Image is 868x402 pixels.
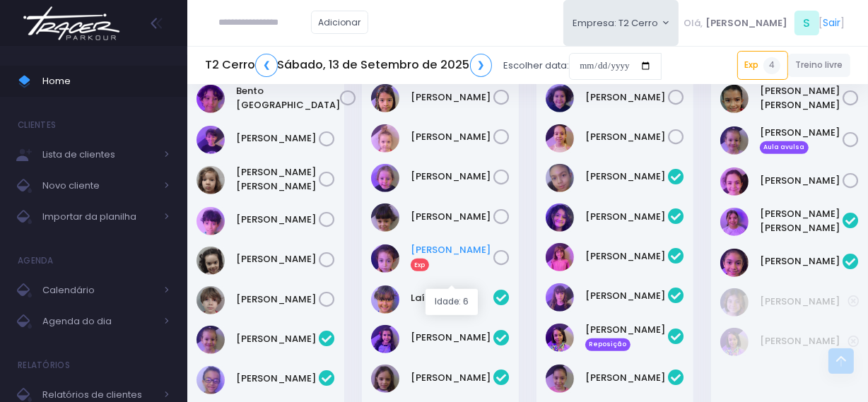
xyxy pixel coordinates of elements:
[18,351,70,379] h4: Relatórios
[684,16,703,30] span: Olá,
[470,54,493,77] a: ❯
[546,203,574,232] img: Brenda Yume Marins Pessoa
[371,124,399,153] img: Helena Marins Padua
[546,124,574,153] img: Athena Torres Longhi
[42,146,156,164] span: Lista de clientes
[679,7,850,39] div: [ ]
[236,252,319,266] a: [PERSON_NAME]
[720,288,749,317] img: Gabriela Porto Consiglio
[546,324,574,352] img: MARIAH VITKOVSKY
[411,371,493,385] a: [PERSON_NAME]
[197,85,225,113] img: Bento Brasil Torres
[794,11,819,35] span: S
[236,131,319,146] a: [PERSON_NAME]
[546,84,574,112] img: Ana Beatriz Xavier Roque
[760,174,843,188] a: [PERSON_NAME]
[763,57,780,74] span: 4
[197,207,225,235] img: João Rosendo Guerra
[236,165,319,193] a: [PERSON_NAME] [PERSON_NAME]
[760,126,843,154] a: [PERSON_NAME] Aula avulsa
[371,84,399,112] img: Cora Mathias Melo
[720,328,749,356] img: MARIAH VITKOVSKY
[720,85,749,113] img: Alice de Oliveira Santos
[197,326,225,354] img: Cecilia Machado
[720,167,749,196] img: Sofia Cavalcanti
[42,177,156,195] span: Novo cliente
[18,111,56,139] h4: Clientes
[585,289,668,303] a: [PERSON_NAME]
[720,126,749,155] img: Cecilia Machado
[371,285,399,314] img: Laís Porto Carreiro
[546,243,574,271] img: Helena rachkorsky
[585,323,668,351] a: [PERSON_NAME] Reposição
[371,325,399,353] img: Manuela Santos
[255,54,278,77] a: ❮
[197,166,225,194] img: João Pedro Dragonetti
[197,366,225,394] img: Inácio Borges Ribeiro
[720,208,749,236] img: Alice Arruda Rochwerger
[42,312,156,331] span: Agenda do dia
[236,84,340,112] a: Bento [GEOGRAPHIC_DATA]
[236,292,319,307] a: [PERSON_NAME]
[197,247,225,275] img: Maria Eduarda Dragonetti
[546,283,574,312] img: Laura Pinto Ferrari
[760,334,848,348] a: [PERSON_NAME]
[585,170,668,184] a: [PERSON_NAME]
[823,16,841,30] a: Sair
[585,90,668,105] a: [PERSON_NAME]
[737,51,788,79] a: Exp4
[760,141,809,154] span: Aula avulsa
[705,16,787,30] span: [PERSON_NAME]
[236,213,319,227] a: [PERSON_NAME]
[371,365,399,393] img: Maya Ribeiro Martins
[411,331,493,345] a: [PERSON_NAME]
[546,365,574,393] img: Manoella Couto Kersten
[585,338,631,351] span: Reposição
[760,295,848,309] a: [PERSON_NAME]
[197,286,225,314] img: Raphaël Guerinaud
[371,164,399,192] img: Maria Alice Sobral
[205,49,662,82] div: Escolher data:
[42,208,156,226] span: Importar da planilha
[760,254,843,268] a: [PERSON_NAME]
[42,281,156,300] span: Calendário
[411,210,493,224] a: [PERSON_NAME]
[585,130,668,144] a: [PERSON_NAME]
[205,54,492,77] h5: T2 Cerro Sábado, 13 de Setembro de 2025
[760,84,843,112] a: [PERSON_NAME] [PERSON_NAME]
[371,203,399,232] img: Maria Ribeiro Martins
[197,126,225,154] img: Henrique Hasegawa Bittar
[236,372,319,386] a: [PERSON_NAME]
[585,371,668,385] a: [PERSON_NAME]
[42,72,170,90] span: Home
[760,207,843,235] a: [PERSON_NAME] [PERSON_NAME]
[411,291,493,305] a: Laís Porto
[585,210,668,224] a: [PERSON_NAME]
[411,243,493,271] a: [PERSON_NAME]Exp
[546,164,574,192] img: Alice Borges Ribeiro
[585,249,668,264] a: [PERSON_NAME]
[18,247,54,275] h4: Agenda
[411,90,493,105] a: [PERSON_NAME]
[411,130,493,144] a: [PERSON_NAME]
[788,54,851,77] a: Treino livre
[311,11,369,34] a: Adicionar
[720,249,749,277] img: Alice de Pontes
[236,332,319,346] a: [PERSON_NAME]
[371,244,399,273] img: Melissa Onishi Doumit
[411,170,493,184] a: [PERSON_NAME]
[426,289,478,315] div: Idade: 6
[411,259,429,271] span: Exp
